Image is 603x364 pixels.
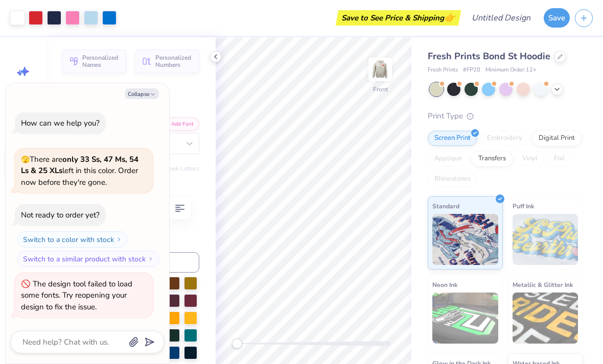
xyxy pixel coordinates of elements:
[472,151,513,166] div: Transfers
[547,151,571,166] div: Foil
[21,210,100,220] div: Not ready to order yet?
[125,88,159,99] button: Collapse
[428,66,458,75] span: Fresh Prints
[532,131,582,146] div: Digital Print
[480,131,529,146] div: Embroidery
[155,54,193,68] span: Personalized Numbers
[82,54,120,68] span: Personalized Names
[232,338,242,349] div: Accessibility label
[516,151,544,166] div: Vinyl
[463,66,480,75] span: # FP20
[21,154,138,176] strong: only 33 Ss, 47 Ms, 54 Ls & 25 XLs
[373,85,388,94] div: Front
[544,8,570,28] button: Save
[513,279,573,290] span: Metallic & Glitter Ink
[428,131,477,146] div: Screen Print
[513,214,578,265] img: Puff Ink
[62,50,126,73] button: Personalized Names
[17,231,128,248] button: Switch to a color with stock
[135,50,199,73] button: Personalized Numbers
[21,118,100,128] div: How can we help you?
[370,59,390,80] img: Front
[428,151,469,166] div: Applique
[513,201,534,211] span: Puff Ink
[428,110,583,122] div: Print Type
[485,66,537,75] span: Minimum Order: 12 +
[11,82,35,90] span: Image AI
[463,8,539,28] input: Untitled Design
[17,251,159,267] button: Switch to a similar product with stock
[428,172,477,187] div: Rhinestones
[157,117,199,131] button: Add Font
[21,154,138,187] span: There are left in this color. Order now before they're gone.
[21,155,30,164] span: 🫣
[444,11,455,23] span: 👉
[148,256,154,262] img: Switch to a similar product with stock
[513,293,578,344] img: Metallic & Glitter Ink
[432,201,459,211] span: Standard
[432,279,457,290] span: Neon Ink
[432,293,498,344] img: Neon Ink
[432,214,498,265] img: Standard
[116,236,122,242] img: Switch to a color with stock
[428,50,550,62] span: Fresh Prints Bond St Hoodie
[21,279,132,312] div: The design tool failed to load some fonts. Try reopening your design to fix the issue.
[338,10,458,26] div: Save to See Price & Shipping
